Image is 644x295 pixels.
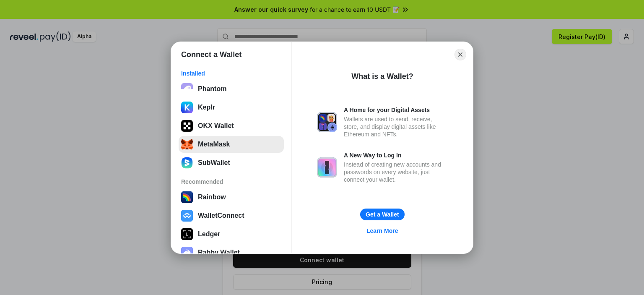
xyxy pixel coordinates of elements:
[344,161,448,183] div: Instead of creating new accounts and passwords on every website, just connect your wallet.
[198,249,240,256] div: Rabby Wallet
[198,141,230,148] div: MetaMask
[344,151,448,159] div: A New Way to Log In
[181,191,193,203] img: svg+xml,%3Csvg%20width%3D%22120%22%20height%3D%22120%22%20viewBox%3D%220%200%20120%20120%22%20fil...
[179,226,284,243] button: Ledger
[179,154,284,171] button: SubWallet
[351,71,413,81] div: What is a Wallet?
[181,228,193,240] img: svg+xml,%3Csvg%20xmlns%3D%22http%3A%2F%2Fwww.w3.org%2F2000%2Fsvg%22%20width%3D%2228%22%20height%3...
[181,138,193,150] img: svg+xml;base64,PHN2ZyB3aWR0aD0iMzUiIGhlaWdodD0iMzQiIHZpZXdCb3g9IjAgMCAzNSAzNCIgZmlsbD0ibm9uZSIgeG...
[181,50,241,60] h1: Connect a Wallet
[179,136,284,153] button: MetaMask
[360,209,405,220] button: Get a Wallet
[454,49,466,60] button: Close
[198,122,234,130] div: OKX Wallet
[181,210,193,222] img: svg+xml,%3Csvg%20width%3D%2228%22%20height%3D%2228%22%20viewBox%3D%220%200%2028%2028%22%20fill%3D...
[344,115,448,138] div: Wallets are used to send, receive, store, and display digital assets like Ethereum and NFTs.
[181,120,193,132] img: 5VZ71FV6L7PA3gg3tXrdQ+DgLhC+75Wq3no69P3MC0NFQpx2lL04Ql9gHK1bRDjsSBIvScBnDTk1WrlGIZBorIDEYJj+rhdgn...
[198,193,226,201] div: Rainbow
[181,178,281,185] div: Recommended
[179,244,284,261] button: Rabby Wallet
[198,85,226,93] div: Phantom
[181,102,193,113] img: ByMCUfJCc2WaAAAAAElFTkSuQmCC
[198,230,220,238] div: Ledger
[179,207,284,224] button: WalletConnect
[181,247,193,258] img: svg+xml,%3Csvg%20xmlns%3D%22http%3A%2F%2Fwww.w3.org%2F2000%2Fsvg%22%20fill%3D%22none%22%20viewBox...
[317,112,337,132] img: svg+xml,%3Csvg%20xmlns%3D%22http%3A%2F%2Fwww.w3.org%2F2000%2Fsvg%22%20fill%3D%22none%22%20viewBox...
[181,157,193,169] img: svg+xml;base64,PHN2ZyB3aWR0aD0iMTYwIiBoZWlnaHQ9IjE2MCIgZmlsbD0ibm9uZSIgeG1sbnM9Imh0dHA6Ly93d3cudz...
[198,104,215,111] div: Keplr
[179,99,284,116] button: Keplr
[366,227,398,235] div: Learn More
[179,189,284,206] button: Rainbow
[317,157,337,178] img: svg+xml,%3Csvg%20xmlns%3D%22http%3A%2F%2Fwww.w3.org%2F2000%2Fsvg%22%20fill%3D%22none%22%20viewBox...
[181,70,281,77] div: Installed
[179,81,284,97] button: Phantom
[344,106,448,114] div: A Home for your Digital Assets
[198,212,244,219] div: WalletConnect
[198,159,230,167] div: SubWallet
[366,211,399,218] div: Get a Wallet
[179,117,284,134] button: OKX Wallet
[361,225,403,236] a: Learn More
[181,83,193,95] img: epq2vO3P5aLWl15yRS7Q49p1fHTx2Sgh99jU3kfXv7cnPATIVQHAx5oQs66JWv3SWEjHOsb3kKgmE5WNBxBId7C8gm8wEgOvz...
